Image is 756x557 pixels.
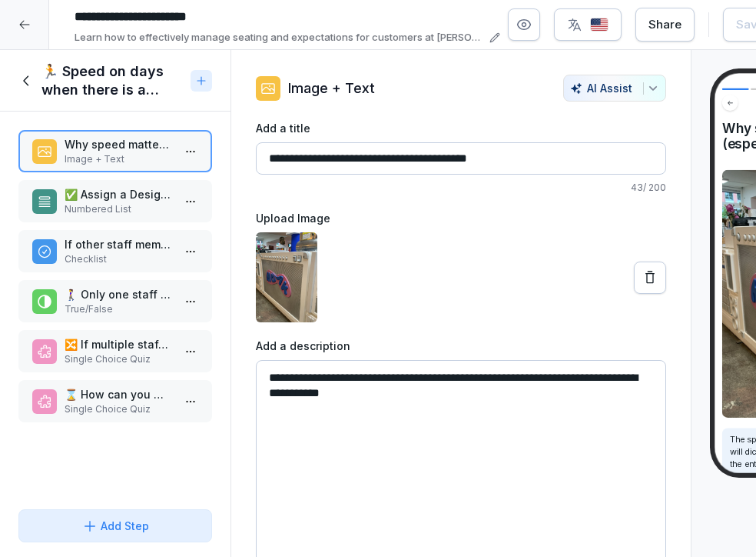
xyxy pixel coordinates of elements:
div: 🔀 If multiple staff members seat the line, what could happen?Single Choice Quiz [18,330,212,372]
p: Single Choice Quiz [65,352,172,366]
p: Checklist [65,252,172,266]
label: Add a description [256,338,666,354]
p: Image + Text [288,78,375,98]
div: ✅ Assign a Designated Seater on these daysNumbered List [18,180,212,222]
div: Why speed matters (especially on weekends!)Image + Text [18,130,212,172]
p: ⌛ How can you manage speed on busy days? [65,386,172,402]
p: Single Choice Quiz [65,402,172,416]
div: Share [648,16,681,33]
p: Why speed matters (especially on weekends!) [65,136,172,152]
img: us.svg [590,18,608,32]
p: 43 / 200 [256,181,666,195]
button: Add Step [18,509,212,542]
p: 🚶‍♀️ Only one staff member should be responsible for seating the line on busy days! [65,286,172,302]
p: Learn how to effectively manage seating and expectations for customers at [PERSON_NAME] Pancake r... [75,30,485,45]
div: AI Assist [570,82,659,95]
button: AI Assist [563,75,666,102]
div: If other staff members are asked anything, that are not doing the line?Checklist [18,230,212,272]
button: Share [635,8,695,42]
label: Upload Image [256,210,666,226]
p: Numbered List [65,202,172,216]
div: Add Step [82,518,149,534]
label: Add a title [256,120,666,136]
img: clxblsx6x001g356mpyb66xg8.jpg [256,232,317,322]
p: True/False [65,302,172,316]
div: ⌛ How can you manage speed on busy days?Single Choice Quiz [18,380,212,422]
p: 🔀 If multiple staff members seat the line, what could happen? [65,336,172,352]
p: Image + Text [65,152,172,166]
h1: 🏃 Speed on days when there is a possibility for a line(mostly weekends): [41,62,184,99]
p: If other staff members are asked anything, that are not doing the line? [65,236,172,252]
div: 🚶‍♀️ Only one staff member should be responsible for seating the line on busy days!True/False [18,280,212,322]
p: ✅ Assign a Designated Seater on these days [65,186,172,202]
